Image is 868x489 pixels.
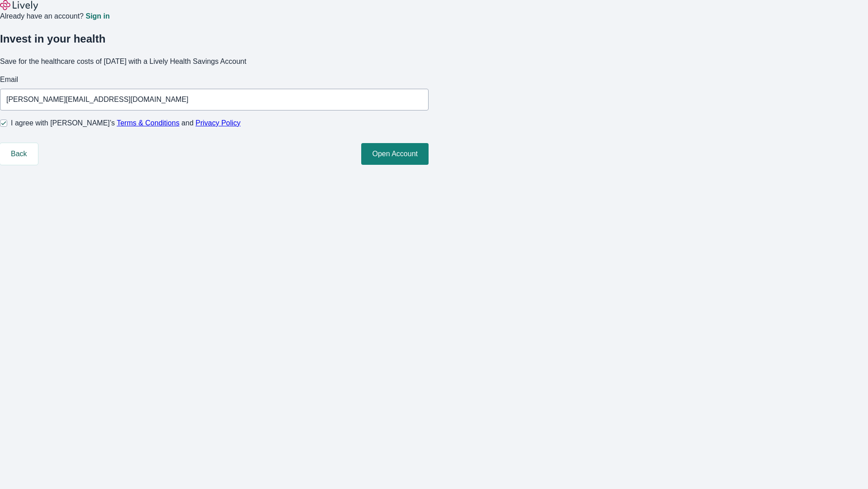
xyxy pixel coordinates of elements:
a: Privacy Policy [196,119,241,127]
a: Terms & Conditions [117,119,179,127]
button: Open Account [361,143,429,165]
span: I agree with [PERSON_NAME]’s and [11,118,241,129]
a: Sign in [85,13,109,20]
